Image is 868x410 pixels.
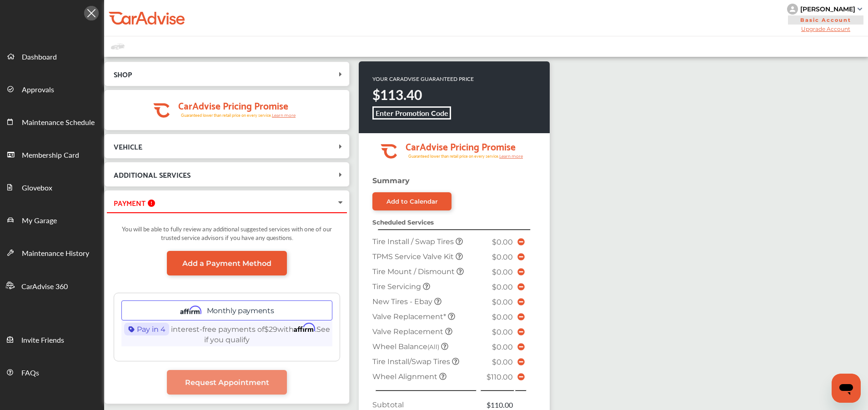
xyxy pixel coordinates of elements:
[406,138,516,154] tspan: CarAdvise Pricing Promise
[264,325,277,334] span: $29
[111,41,125,52] img: placeholder_car.fcab19be.svg
[167,251,287,275] a: Add a Payment Method
[800,5,855,13] div: [PERSON_NAME]
[21,367,39,379] span: FAQs
[492,343,513,351] span: $0.00
[832,374,861,403] iframe: Button to launch messaging window
[84,6,99,20] img: Icon.5fd9dcc7.svg
[114,168,191,180] span: ADDITIONAL SERVICES
[376,108,448,118] b: Enter Promotion Code
[21,281,68,293] span: CarAdvise 360
[0,40,104,72] a: Dashboard
[22,150,79,161] span: Membership Card
[492,268,513,276] span: $0.00
[427,343,439,350] small: (All)
[0,170,104,203] a: Glovebox
[372,75,474,83] p: YOUR CARADVISE GUARANTEED PRICE
[787,4,798,15] img: knH8PDtVvWoAbQRylUukY18CTiRevjo20fAtgn5MLBQj4uumYvk2MzTtcAIzfGAtb1XOLVMAvhLuqoNAbL4reqehy0jehNKdM...
[372,176,410,185] strong: Summary
[787,25,864,32] span: Upgrade Account
[408,153,499,159] tspan: Guaranteed lower than retail price on every service.
[180,305,201,316] img: affirm.ee73cc9f.svg
[858,8,862,10] img: sCxJUJ+qAmfqhQGDUl18vwLg4ZYJ6CxN7XmbOMBAAAAAElFTkSuQmCC
[372,342,441,351] span: Wheel Balance
[294,323,315,332] span: Affirm
[386,198,438,205] div: Add to Calendar
[372,252,456,261] span: TPMS Service Valve Kit
[372,372,439,381] span: Wheel Alignment
[114,220,340,251] div: You will be able to fully review any additional suggested services with one of our trusted servic...
[492,358,513,366] span: $0.00
[185,378,269,387] span: Request Appointment
[22,117,95,129] span: Maintenance Schedule
[0,236,104,269] a: Maintenance History
[788,15,863,25] span: Basic Account
[114,196,146,209] span: PAYMENT
[22,84,54,96] span: Approvals
[372,312,448,321] span: Valve Replacement*
[167,370,287,395] a: Request Appointment
[487,373,513,381] span: $110.00
[124,323,169,335] span: Pay in 4
[372,282,423,291] span: Tire Servicing
[22,182,52,194] span: Glovebox
[492,328,513,336] span: $0.00
[181,112,272,118] tspan: Guaranteed lower than retail price on every service.
[0,138,104,170] a: Membership Card
[372,219,434,226] strong: Scheduled Services
[492,253,513,261] span: $0.00
[372,85,422,104] strong: $113.40
[114,68,132,80] span: SHOP
[272,113,296,118] tspan: Learn more
[114,140,142,152] span: VEHICLE
[492,298,513,306] span: $0.00
[372,297,434,306] span: New Tires - Ebay
[22,215,57,227] span: My Garage
[372,327,445,336] span: Valve Replacement
[22,248,89,260] span: Maintenance History
[0,203,104,236] a: My Garage
[372,357,452,366] span: Tire Install/Swap Tires
[121,300,332,320] div: Monthly payments
[372,237,456,246] span: Tire Install / Swap Tires
[0,105,104,138] a: Maintenance Schedule
[492,283,513,291] span: $0.00
[499,154,523,159] tspan: Learn more
[0,72,104,105] a: Approvals
[492,238,513,246] span: $0.00
[22,51,57,63] span: Dashboard
[182,259,271,268] span: Add a Payment Method
[21,335,64,346] span: Invite Friends
[372,267,457,276] span: Tire Mount / Dismount
[178,97,288,113] tspan: CarAdvise Pricing Promise
[372,192,452,210] a: Add to Calendar
[492,313,513,321] span: $0.00
[121,320,332,346] p: interest-free payments of with .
